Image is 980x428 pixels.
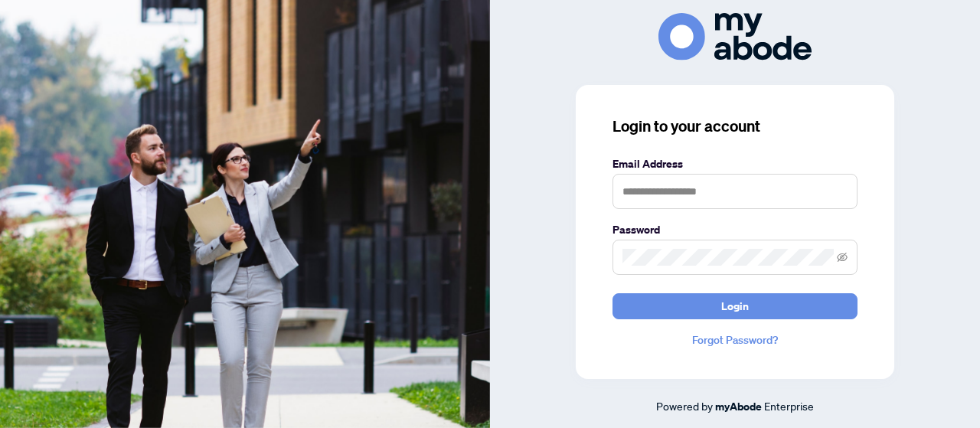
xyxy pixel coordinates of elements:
label: Password [612,221,857,238]
label: Email Address [612,155,857,172]
button: Login [612,293,857,319]
img: ma-logo [658,13,812,60]
span: Login [721,294,749,319]
a: Forgot Password? [612,332,857,348]
span: Enterprise [764,399,814,413]
span: Powered by [656,399,713,413]
a: myAbode [715,398,762,415]
span: eye-invisible [837,252,848,263]
h3: Login to your account [612,116,857,137]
